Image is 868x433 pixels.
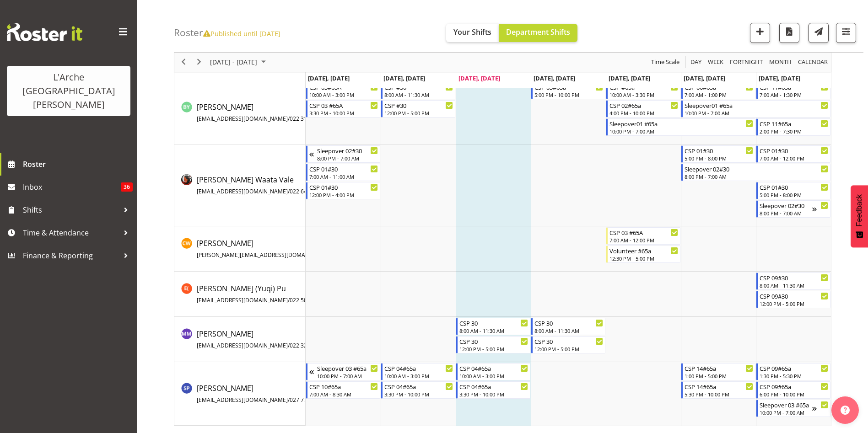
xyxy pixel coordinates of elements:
[809,23,829,43] button: Send a list of all shifts for the selected filtered period to all rostered employees.
[685,372,753,380] div: 1:00 PM - 5:00 PM
[756,182,830,199] div: Cherri Waata Vale"s event - CSP 01#30 Begin From Sunday, October 12, 2025 at 5:00:00 PM GMT+13:00...
[309,109,378,117] div: 3:30 PM - 10:00 PM
[681,164,830,181] div: Cherri Waata Vale"s event - Sleepover 02#30 Begin From Saturday, October 11, 2025 at 8:00:00 PM G...
[685,164,828,173] div: Sleepover 02#30
[290,115,324,123] span: 022 317 7356
[456,363,530,380] div: Sanjay Prasad"s event - CSP 04#65a Begin From Wednesday, October 8, 2025 at 10:00:00 AM GMT+13:00...
[306,82,380,99] div: Bryan Yamson"s event - CSP 03#65A Begin From Monday, October 6, 2025 at 10:00:00 AM GMT+13:00 End...
[197,396,288,404] span: [EMAIL_ADDRESS][DOMAIN_NAME]
[197,383,324,404] span: [PERSON_NAME]
[176,53,191,72] div: previous period
[197,187,288,195] span: [EMAIL_ADDRESS][DOMAIN_NAME]
[606,100,680,118] div: Bryan Yamson"s event - CSP 02#65a Begin From Friday, October 10, 2025 at 4:00:00 PM GMT+13:00 End...
[197,296,288,304] span: [EMAIL_ADDRESS][DOMAIN_NAME]
[197,102,324,123] a: [PERSON_NAME][EMAIL_ADDRESS][DOMAIN_NAME]/022 317 7356
[756,273,830,290] div: Estelle (Yuqi) Pu"s event - CSP 09#30 Begin From Sunday, October 12, 2025 at 8:00:00 AM GMT+13:00...
[685,91,753,98] div: 7:00 AM - 1:00 PM
[756,82,830,99] div: Bryan Yamson"s event - CSP 11#65a Begin From Sunday, October 12, 2025 at 7:00:00 AM GMT+13:00 End...
[459,390,528,398] div: 3:30 PM - 10:00 PM
[288,296,290,304] span: /
[760,119,828,128] div: CSP 11#65a
[453,27,491,37] span: Your Shifts
[760,201,812,210] div: Sleepover 02#30
[760,382,828,391] div: CSP 09#65a
[121,182,133,192] span: 36
[174,27,280,38] h4: Roster
[456,381,530,399] div: Sanjay Prasad"s event - CSP 04#65a Begin From Wednesday, October 8, 2025 at 3:30:00 PM GMT+13:00 ...
[459,337,528,346] div: CSP 30
[23,180,121,194] span: Inbox
[197,328,324,350] a: [PERSON_NAME][EMAIL_ADDRESS][DOMAIN_NAME]/022 322 4004
[381,100,455,118] div: Bryan Yamson"s event - CSP #30 Begin From Tuesday, October 7, 2025 at 12:00:00 PM GMT+13:00 Ends ...
[456,336,530,353] div: Michelle Muir"s event - CSP 30 Begin From Wednesday, October 8, 2025 at 12:00:00 PM GMT+13:00 End...
[193,57,205,68] button: Next
[609,91,678,98] div: 10:00 AM - 3:30 PM
[306,363,380,380] div: Sanjay Prasad"s event - Sleepover 03 #65a Begin From Sunday, October 5, 2025 at 10:00:00 PM GMT+1...
[750,23,770,43] button: Add a new shift
[606,227,680,245] div: Cindy Walters"s event - CSP 03 #65A Begin From Friday, October 10, 2025 at 7:00:00 AM GMT+13:00 E...
[178,57,190,68] button: Previous
[306,182,380,199] div: Cherri Waata Vale"s event - CSP 01#30 Begin From Monday, October 6, 2025 at 12:00:00 PM GMT+13:00...
[609,101,678,110] div: CSP 02#65a
[197,175,324,196] span: [PERSON_NAME] Waata Vale
[309,101,378,110] div: CSP 03 #65A
[685,364,753,373] div: CSP 14#65a
[756,381,830,399] div: Sanjay Prasad"s event - CSP 09#65a Begin From Sunday, October 12, 2025 at 6:00:00 PM GMT+13:00 En...
[681,381,755,399] div: Sanjay Prasad"s event - CSP 14#65a Begin From Saturday, October 11, 2025 at 5:30:00 PM GMT+13:00 ...
[760,182,828,192] div: CSP 01#30
[290,342,324,349] span: 022 322 4004
[760,291,828,300] div: CSP 09#30
[760,155,828,162] div: 7:00 AM - 12:00 PM
[197,102,324,123] span: [PERSON_NAME]
[384,382,453,391] div: CSP 04#65a
[756,363,830,380] div: Sanjay Prasad"s event - CSP 09#65a Begin From Sunday, October 12, 2025 at 1:30:00 PM GMT+13:00 En...
[609,74,650,82] span: [DATE], [DATE]
[290,396,324,404] span: 027 777 5222
[384,91,453,98] div: 8:00 AM - 11:30 AM
[609,236,678,244] div: 7:00 AM - 12:00 PM
[317,364,378,373] div: Sleepover 03 #65a
[606,246,680,263] div: Cindy Walters"s event - Volunteer #65a Begin From Friday, October 10, 2025 at 12:30:00 PM GMT+13:...
[290,187,324,195] span: 022 643 1502
[681,145,755,163] div: Cherri Waata Vale"s event - CSP 01#30 Begin From Saturday, October 11, 2025 at 5:00:00 PM GMT+13:...
[855,194,863,226] span: Feedback
[308,74,350,82] span: [DATE], [DATE]
[760,91,828,98] div: 7:00 AM - 1:30 PM
[174,362,306,426] td: Sanjay Prasad resource
[174,317,306,362] td: Michelle Muir resource
[760,409,812,416] div: 10:00 PM - 7:00 AM
[534,337,603,346] div: CSP 30
[728,57,765,68] button: Fortnight
[306,381,380,399] div: Sanjay Prasad"s event - CSP 10#65a Begin From Monday, October 6, 2025 at 7:00:00 AM GMT+13:00 End...
[23,226,119,240] span: Time & Attendance
[381,82,455,99] div: Bryan Yamson"s event - CSP #30 Begin From Tuesday, October 7, 2025 at 8:00:00 AM GMT+13:00 Ends A...
[760,372,828,380] div: 1:30 PM - 5:30 PM
[384,372,453,380] div: 10:00 AM - 3:00 PM
[841,406,850,415] img: help-xxl-2.png
[23,203,119,217] span: Shifts
[197,329,324,350] span: [PERSON_NAME]
[684,74,725,82] span: [DATE], [DATE]
[458,74,500,82] span: [DATE], [DATE]
[288,396,290,404] span: /
[381,381,455,399] div: Sanjay Prasad"s event - CSP 04#65a Begin From Tuesday, October 7, 2025 at 3:30:00 PM GMT+13:00 En...
[768,57,793,68] span: Month
[384,109,453,117] div: 12:00 PM - 5:00 PM
[288,187,290,195] span: /
[209,57,258,68] span: [DATE] - [DATE]
[309,91,378,98] div: 10:00 AM - 3:00 PM
[706,57,725,68] button: Timeline Week
[756,400,830,417] div: Sanjay Prasad"s event - Sleepover 03 #65a Begin From Sunday, October 12, 2025 at 10:00:00 PM GMT+...
[681,363,755,380] div: Sanjay Prasad"s event - CSP 14#65a Begin From Saturday, October 11, 2025 at 1:00:00 PM GMT+13:00 ...
[768,57,793,68] button: Timeline Month
[309,182,378,192] div: CSP 01#30
[531,318,605,335] div: Michelle Muir"s event - CSP 30 Begin From Thursday, October 9, 2025 at 8:00:00 AM GMT+13:00 Ends ...
[459,382,528,391] div: CSP 04#65a
[309,382,378,391] div: CSP 10#65a
[456,318,530,335] div: Michelle Muir"s event - CSP 30 Begin From Wednesday, October 8, 2025 at 8:00:00 AM GMT+13:00 Ends...
[531,336,605,353] div: Michelle Muir"s event - CSP 30 Begin From Thursday, October 9, 2025 at 12:00:00 PM GMT+13:00 Ends...
[756,291,830,308] div: Estelle (Yuqi) Pu"s event - CSP 09#30 Begin From Sunday, October 12, 2025 at 12:00:00 PM GMT+13:0...
[459,327,528,334] div: 8:00 AM - 11:30 AM
[756,200,830,218] div: Cherri Waata Vale"s event - Sleepover 02#30 Begin From Sunday, October 12, 2025 at 8:00:00 PM GMT...
[381,363,455,380] div: Sanjay Prasad"s event - CSP 04#65a Begin From Tuesday, October 7, 2025 at 10:00:00 AM GMT+13:00 E...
